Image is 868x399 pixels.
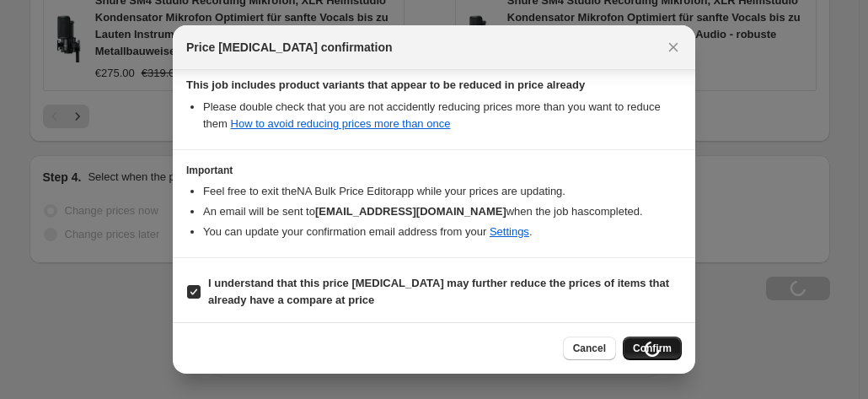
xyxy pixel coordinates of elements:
[203,99,682,132] li: Please double check that you are not accidently reducing prices more than you want to reduce them
[186,164,682,177] h3: Important
[203,203,682,220] li: An email will be sent to when the job has completed .
[186,78,585,91] b: This job includes product variants that appear to be reduced in price already
[662,35,685,59] button: Close
[186,39,393,56] span: Price [MEDICAL_DATA] confirmation
[315,205,506,218] b: [EMAIL_ADDRESS][DOMAIN_NAME]
[490,225,529,238] a: Settings
[573,342,606,355] span: Cancel
[231,117,451,130] a: How to avoid reducing prices more than once
[563,337,616,360] button: Cancel
[203,183,682,200] li: Feel free to exit the NA Bulk Price Editor app while your prices are updating.
[203,224,682,240] li: You can update your confirmation email address from your .
[208,277,669,306] b: I understand that this price [MEDICAL_DATA] may further reduce the prices of items that already h...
